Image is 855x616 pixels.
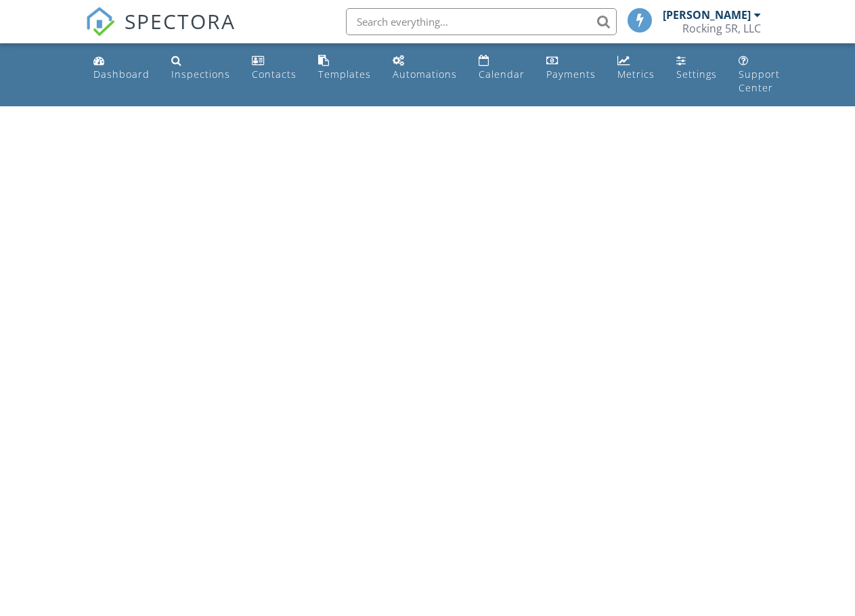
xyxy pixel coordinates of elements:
[93,68,150,81] div: Dashboard
[318,68,371,81] div: Templates
[676,68,717,81] div: Settings
[88,49,155,87] a: Dashboard
[733,49,785,101] a: Support Center
[346,8,617,35] input: Search everything...
[246,49,302,87] a: Contacts
[739,68,780,94] div: Support Center
[479,68,525,81] div: Calendar
[85,7,115,37] img: The Best Home Inspection Software - Spectora
[171,68,230,81] div: Inspections
[617,68,655,81] div: Metrics
[125,7,236,35] span: SPECTORA
[393,68,457,81] div: Automations
[682,22,761,35] div: Rocking 5R, LLC
[473,49,530,87] a: Calendar
[671,49,722,87] a: Settings
[252,68,297,81] div: Contacts
[612,49,660,87] a: Metrics
[546,68,596,81] div: Payments
[85,18,236,47] a: SPECTORA
[387,49,462,87] a: Automations (Basic)
[541,49,601,87] a: Payments
[313,49,376,87] a: Templates
[663,8,751,22] div: [PERSON_NAME]
[166,49,236,87] a: Inspections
